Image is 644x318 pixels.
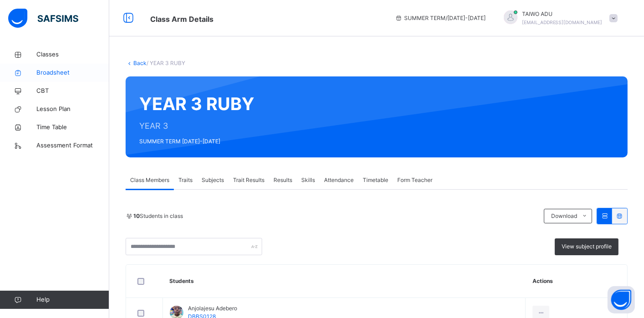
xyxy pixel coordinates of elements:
span: Lesson Plan [36,105,109,114]
span: [EMAIL_ADDRESS][DOMAIN_NAME] [522,20,603,25]
span: Class Arm Details [150,15,213,24]
button: Open asap [608,286,635,313]
span: Assessment Format [36,141,109,150]
th: Students [163,265,526,298]
img: safsims [8,9,78,28]
span: Help [36,295,109,304]
span: Traits [178,176,193,184]
span: Timetable [363,176,388,184]
span: Class Members [130,176,169,184]
span: Time Table [36,123,109,132]
span: CBT [36,86,109,96]
span: Results [274,176,292,184]
span: Classes [36,50,109,59]
span: Skills [301,176,315,184]
span: Subjects [202,176,224,184]
span: Broadsheet [36,68,109,77]
th: Actions [526,265,627,298]
a: Back [133,60,147,66]
span: View subject profile [562,242,612,251]
b: 10 [133,212,140,219]
span: Trait Results [233,176,264,184]
span: / YEAR 3 RUBY [147,60,185,66]
span: Form Teacher [397,176,432,184]
div: TAIWOADU [495,10,622,26]
span: TAIWO ADU [522,10,603,18]
span: Anjolajesu Adebero [188,304,237,313]
span: Students in class [133,212,183,220]
span: Download [551,212,577,220]
span: session/term information [395,14,486,22]
span: Attendance [324,176,354,184]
